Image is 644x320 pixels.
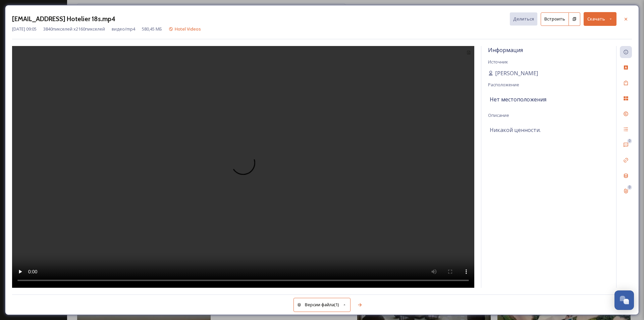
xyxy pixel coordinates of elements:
font: 580,45 МБ [142,26,162,32]
font: Нет местоположения [490,96,546,103]
font: Скачать [587,16,605,22]
font: (1) [334,302,339,308]
button: Открытый чат [614,290,634,310]
font: Делиться [513,16,534,22]
button: Версии файла(1) [293,298,351,312]
font: видео/mp4 [112,26,135,32]
span: Hotel Videos [175,26,201,32]
font: [PERSON_NAME] [495,70,538,77]
font: Источник [488,59,508,65]
font: 2160 [76,26,85,32]
font: [EMAIL_ADDRESS] Hotelier 18s.mp4 [12,15,115,23]
font: Встроить [544,16,565,22]
font: Описание [488,112,509,118]
font: 0 [629,139,631,143]
font: Информация [488,46,523,54]
font: пикселей x [53,26,76,32]
button: Скачать [584,12,616,26]
font: [DATE] 09:05 [12,26,37,32]
font: Никакой ценности. [490,126,541,134]
button: Делиться [510,12,537,26]
button: Встроить [541,12,569,26]
font: 0 [629,185,631,189]
font: 3840 [43,26,53,32]
font: Расположение [488,82,519,88]
font: Версии файла [305,302,334,308]
font: пикселей [85,26,105,32]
